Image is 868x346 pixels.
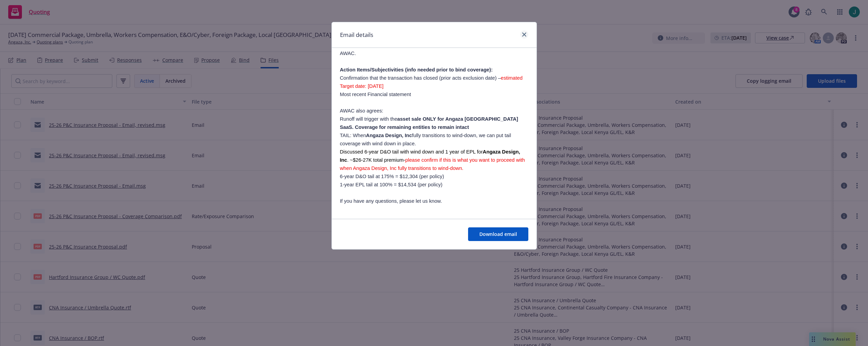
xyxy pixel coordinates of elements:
[340,30,373,39] h1: Email details
[340,149,520,163] span: Discussed 6-year D&O tail with wind down and 1 year of EPL for . ~$26-27K total premium-
[340,198,442,204] span: If you have any questions, please let us know.
[340,182,443,187] span: 1-year EPL tail at 100% = $14,534 (per policy)
[340,116,518,130] span: Runoff will trigger with the
[340,92,411,97] span: Most recent Financial statement
[340,67,493,72] span: Action Items/Subjectivities (info needed prior to bind coverage):
[340,108,383,114] span: AWAC also agrees:
[340,174,444,179] span: 6-year D&O tail at 175% = $12,304 (per policy)
[520,30,528,39] a: close
[366,133,412,138] b: Angaza Design, Inc
[340,116,518,130] b: asset sale ONLY for Angaza [GEOGRAPHIC_DATA] SaaS. Coverage for remaining entities to remain intact
[468,227,528,241] button: Download email
[340,75,523,89] span: Confirmation that the transaction has closed (prior acts exclusion date) –
[340,133,511,146] span: TAIL: When fully transitions to wind-down, we can put tail coverage with wind down in place.
[479,231,517,237] span: Download email
[340,157,525,171] span: please confirm if this is what you want to proceed with when Angaza Design, Inc fully transitions...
